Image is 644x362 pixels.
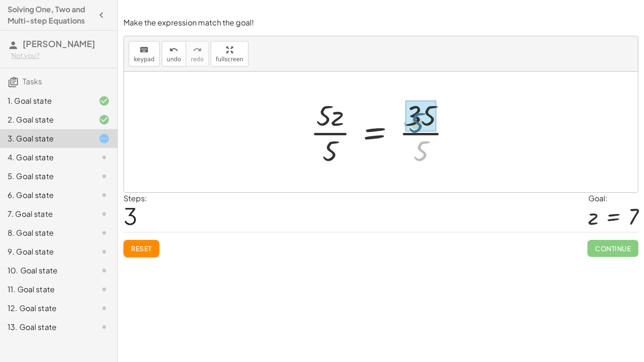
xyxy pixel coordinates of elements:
i: Task not started. [99,284,110,295]
span: keypad [134,56,155,63]
button: fullscreen [211,41,248,66]
div: 9. Goal state [8,246,83,257]
div: 11. Goal state [8,284,83,295]
span: [PERSON_NAME] [23,38,95,49]
i: Task not started. [99,227,110,239]
span: redo [191,56,204,63]
button: Reset [124,240,159,257]
i: Task started. [99,133,110,144]
div: Not you? [11,51,110,60]
i: Task not started. [99,265,110,276]
div: 13. Goal state [8,321,83,333]
div: 4. Goal state [8,152,83,163]
div: 2. Goal state [8,114,83,125]
span: 3 [124,201,137,230]
i: Task not started. [99,246,110,257]
button: undoundo [162,41,186,66]
i: Task not started. [99,189,110,201]
button: keyboardkeypad [129,41,160,66]
i: Task not started. [99,208,110,220]
span: Reset [131,244,152,253]
p: Make the expression match the goal! [124,17,638,28]
div: 8. Goal state [8,227,83,239]
i: Task not started. [99,303,110,314]
i: Task not started. [99,152,110,163]
button: redoredo [186,41,209,66]
span: fullscreen [216,56,243,63]
div: 7. Goal state [8,208,83,220]
span: undo [167,56,181,63]
label: Steps: [124,193,147,203]
i: Task finished and correct. [99,114,110,125]
div: 10. Goal state [8,265,83,276]
i: redo [193,44,202,56]
div: Goal: [588,193,638,204]
i: Task finished and correct. [99,95,110,107]
i: undo [169,44,178,56]
div: 6. Goal state [8,189,83,201]
div: 3. Goal state [8,133,83,144]
i: Task not started. [99,321,110,333]
div: 12. Goal state [8,303,83,314]
div: 1. Goal state [8,95,83,107]
i: Task not started. [99,171,110,182]
span: Tasks [23,76,42,86]
h4: Solving One, Two and Multi-step Equations [8,4,93,26]
div: 5. Goal state [8,171,83,182]
i: keyboard [140,44,149,56]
